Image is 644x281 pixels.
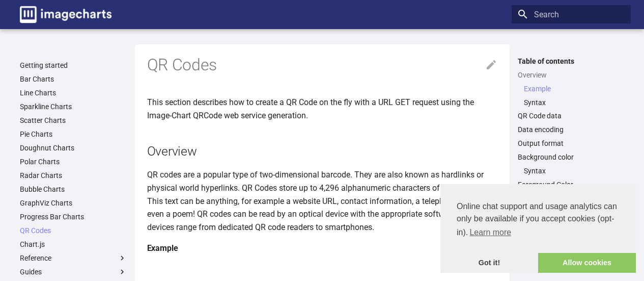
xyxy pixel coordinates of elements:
[20,6,111,23] img: logo
[147,242,497,255] h4: Example
[20,212,127,221] a: Progress Bar Charts
[518,152,625,162] a: Background color
[20,267,127,276] label: Guides
[512,5,631,23] input: Search
[512,57,631,66] label: Table of contents
[20,171,127,180] a: Radar Charts
[20,102,127,111] a: Sparkline Charts
[518,84,625,107] nav: Overview
[518,111,625,120] a: QR Code data
[524,166,625,175] a: Syntax
[524,98,625,107] a: Syntax
[16,2,116,27] a: Image-Charts documentation
[518,70,625,80] a: Overview
[524,84,625,93] a: Example
[518,125,625,134] a: Data encoding
[512,57,631,217] nav: Table of contents
[20,116,127,125] a: Scatter Charts
[538,253,636,273] a: allow cookies
[468,225,513,240] a: learn more about cookies
[518,180,625,189] a: Foreground Color
[147,96,497,122] p: This section describes how to create a QR Code on the fly with a URL GET request using the Image-...
[20,240,127,249] a: Chart.js
[518,166,625,175] nav: Background color
[20,143,127,152] a: Doughnut Charts
[20,198,127,208] a: GraphViz Charts
[440,184,636,273] div: cookieconsent
[518,139,625,148] a: Output format
[457,200,620,240] span: Online chat support and usage analytics can only be available if you accept cookies (opt-in).
[20,61,127,70] a: Getting started
[20,226,127,235] a: QR Codes
[20,130,127,139] a: Pie Charts
[20,157,127,166] a: Polar Charts
[20,88,127,97] a: Line Charts
[147,142,497,160] h2: Overview
[20,185,127,194] a: Bubble Charts
[147,168,497,234] p: QR codes are a popular type of two-dimensional barcode. They are also known as hardlinks or physi...
[20,253,127,263] label: Reference
[440,253,538,273] a: dismiss cookie message
[20,74,127,84] a: Bar Charts
[147,55,497,76] h1: QR Codes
